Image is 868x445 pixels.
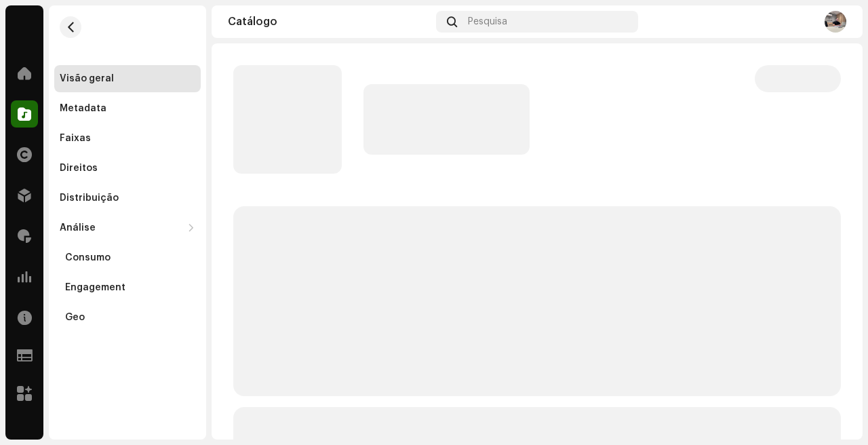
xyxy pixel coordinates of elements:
[65,252,111,263] div: Consumo
[60,193,119,204] div: Distribuição
[228,16,431,27] div: Catálogo
[60,73,114,84] div: Visão geral
[54,185,201,212] re-m-nav-item: Distribuição
[468,16,507,27] span: Pesquisa
[54,244,201,271] re-m-nav-item: Consumo
[60,222,96,233] div: Análise
[60,133,91,144] div: Faixas
[54,155,201,182] re-m-nav-item: Direitos
[65,312,85,323] div: Geo
[65,282,125,293] div: Engagement
[54,125,201,152] re-m-nav-item: Faixas
[54,214,201,331] re-m-nav-dropdown: Análise
[60,103,106,114] div: Metadata
[54,65,201,92] re-m-nav-item: Visão geral
[54,95,201,122] re-m-nav-item: Metadata
[60,163,98,174] div: Direitos
[54,304,201,331] re-m-nav-item: Geo
[825,11,846,33] img: 0ba84f16-5798-4c35-affb-ab1fe2b8839d
[54,274,201,301] re-m-nav-item: Engagement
